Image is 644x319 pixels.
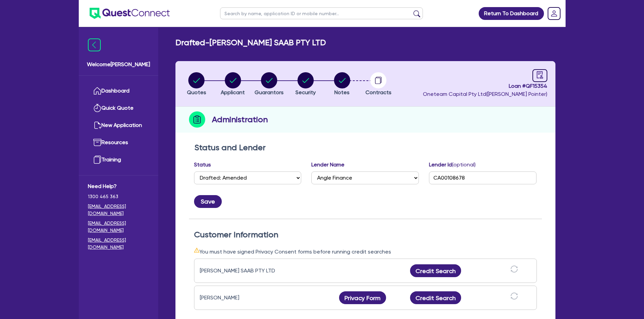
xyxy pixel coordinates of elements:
h2: Customer Information [194,230,537,240]
span: sync [510,265,518,273]
h2: Administration [212,113,268,126]
span: warning [194,247,199,253]
span: Quotes [187,89,206,96]
button: Contracts [365,72,392,97]
a: New Application [88,117,149,134]
h2: Drafted - [PERSON_NAME] SAAB PTY LTD [175,38,326,48]
img: step-icon [189,111,205,128]
span: Loan # QF15354 [423,82,547,90]
h2: Status and Lender [194,143,536,153]
button: Applicant [220,72,245,97]
button: Credit Search [410,291,461,304]
button: sync [508,265,520,277]
span: Guarantors [255,89,284,96]
img: training [93,156,101,164]
button: sync [508,292,520,304]
a: Dropdown toggle [545,5,563,22]
a: Resources [88,134,149,151]
button: Credit Search [410,264,461,277]
div: [PERSON_NAME] SAAB PTY LTD [200,267,284,275]
span: (optional) [452,161,476,168]
span: Security [295,89,316,96]
button: Notes [334,72,351,97]
a: Quick Quote [88,100,149,117]
span: audit [536,71,544,79]
img: icon-menu-close [88,38,101,51]
label: Status [194,161,211,169]
span: sync [510,292,518,300]
a: [EMAIL_ADDRESS][DOMAIN_NAME] [88,220,149,234]
div: [PERSON_NAME] [200,294,284,302]
button: Guarantors [254,72,284,97]
img: new-application [93,121,101,129]
img: quick-quote [93,104,101,112]
a: Training [88,151,149,168]
span: Need Help? [88,182,149,190]
span: Contracts [365,89,391,96]
a: [EMAIL_ADDRESS][DOMAIN_NAME] [88,203,149,217]
a: Return To Dashboard [479,7,544,20]
span: Oneteam Capital Pty Ltd ( [PERSON_NAME] Pointer ) [423,91,547,97]
a: [EMAIL_ADDRESS][DOMAIN_NAME] [88,237,149,251]
img: quest-connect-logo-blue [90,8,170,19]
span: Applicant [221,89,245,96]
img: resources [93,138,101,147]
button: Security [295,72,316,97]
label: Lender Name [311,161,344,169]
span: 1300 465 363 [88,193,149,200]
input: Search by name, application ID or mobile number... [220,7,423,19]
span: Notes [334,89,350,96]
button: Privacy Form [339,291,386,304]
button: Save [194,195,222,208]
a: Dashboard [88,82,149,100]
span: Welcome [PERSON_NAME] [87,60,150,69]
div: You must have signed Privacy Consent forms before running credit searches [194,247,537,256]
label: Lender Id [429,161,476,169]
button: Quotes [187,72,207,97]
